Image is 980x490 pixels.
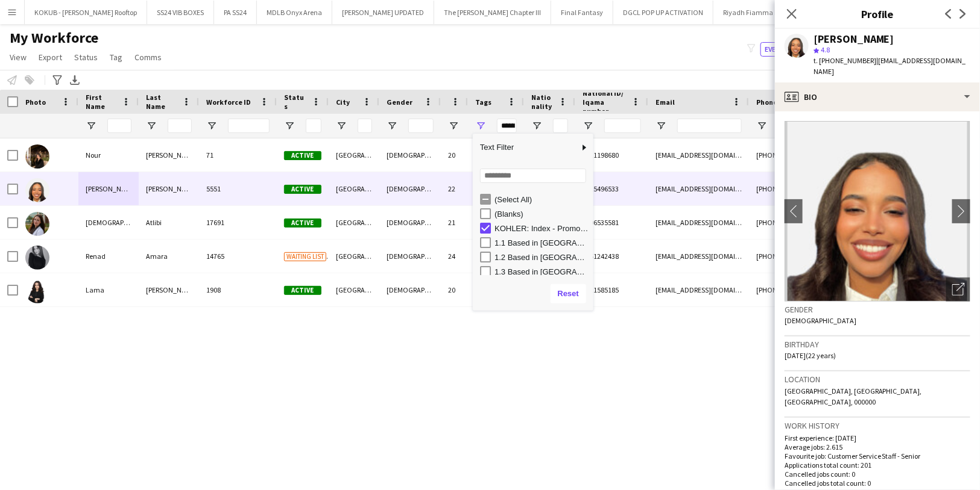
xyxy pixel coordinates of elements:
p: Cancelled jobs count: 0 [785,470,970,479]
div: [DEMOGRAPHIC_DATA] [379,273,441,306]
div: 22 [441,172,468,205]
div: Amara [139,240,199,273]
div: [DEMOGRAPHIC_DATA] [379,206,441,239]
input: Nationality Filter Input [553,119,568,133]
div: [PERSON_NAME] [139,138,199,172]
div: [EMAIL_ADDRESS][DOMAIN_NAME] [648,273,749,306]
input: Workforce ID Filter Input [228,119,270,133]
div: [GEOGRAPHIC_DATA] [329,206,379,239]
div: [PERSON_NAME] [139,172,199,205]
span: 2206535581 [583,218,619,227]
div: [PHONE_NUMBER] [749,206,903,239]
input: First Name Filter Input [107,119,131,133]
span: Active [284,151,321,160]
div: 1908 [199,273,277,306]
div: [PHONE_NUMBER] [749,172,903,205]
div: [DEMOGRAPHIC_DATA] [379,138,441,172]
span: Status [284,93,307,111]
button: Final Fantasy [551,1,613,24]
a: View [5,49,31,65]
span: Export [39,52,62,63]
input: City Filter Input [358,119,372,133]
div: Bio [775,82,980,111]
span: Text Filter [473,137,579,158]
button: Open Filter Menu [284,120,295,131]
div: Lama [78,273,139,306]
span: National ID/ Iqama number [583,88,627,116]
img: Nour Hassan [25,144,49,169]
div: Nour [78,138,139,172]
div: Column Filter [473,134,593,311]
span: [GEOGRAPHIC_DATA], [GEOGRAPHIC_DATA], [GEOGRAPHIC_DATA], 000000 [785,386,922,406]
input: Search filter values [480,169,586,183]
button: SS24 VIB BOXES [147,1,214,24]
div: [DEMOGRAPHIC_DATA] [379,240,441,273]
button: Open Filter Menu [448,120,459,131]
div: Open photos pop-in [946,278,970,302]
img: Lama Abdullah [25,279,49,303]
span: 4925496533 [583,184,619,193]
div: [EMAIL_ADDRESS][DOMAIN_NAME] [648,206,749,239]
button: Open Filter Menu [336,120,347,131]
button: DGCL POP UP ACTIVATION [613,1,713,24]
span: First Name [86,93,117,111]
div: Renad [78,240,139,273]
button: Open Filter Menu [206,120,217,131]
span: Phone [756,98,777,107]
span: My Workforce [10,29,98,47]
div: KOHLER: Index - Promoters 2025, 1.1 Based in [GEOGRAPHIC_DATA], 2.3 English Level = 3/3 Excellent... [468,273,524,306]
span: Active [284,219,321,228]
p: Favourite job: Customer Service Staff - Senior [785,451,970,461]
div: KOHLER: Index - Promoters 2025, 1.1 Based in [GEOGRAPHIC_DATA], 2.3 English Level = 3/3 Excellent [468,206,524,239]
button: Open Filter Menu [656,120,666,131]
button: Open Filter Menu [756,120,767,131]
button: Open Filter Menu [475,120,486,131]
h3: Profile [775,6,980,22]
button: Reset [551,284,586,303]
span: Status [74,52,98,63]
button: Open Filter Menu [583,120,593,131]
img: Judi Atlibi [25,212,49,236]
div: [EMAIL_ADDRESS][DOMAIN_NAME] [648,138,749,172]
span: 2211585185 [583,285,619,294]
div: 17691 [199,206,277,239]
div: 21 [441,206,468,239]
div: 20 [441,273,468,306]
img: Renad Amara [25,246,49,270]
span: 2211198680 [583,150,619,160]
span: Tag [110,52,122,63]
button: [PERSON_NAME] UPDATED [332,1,434,24]
div: [EMAIL_ADDRESS][DOMAIN_NAME] [648,240,749,273]
p: Average jobs: 2.615 [785,442,970,451]
p: Applications total count: 201 [785,461,970,470]
div: [DEMOGRAPHIC_DATA] [78,206,139,239]
span: Active [284,286,321,295]
p: Cancelled jobs total count: 0 [785,479,970,488]
span: Workforce ID [206,98,251,107]
div: [PERSON_NAME] [139,273,199,306]
input: Gender Filter Input [408,119,434,133]
div: (Blanks) [495,209,590,219]
button: KOKUB - [PERSON_NAME] Rooftop [25,1,147,24]
div: KOHLER: Index - Promoters 2025, 1.1 Based in [GEOGRAPHIC_DATA], 2.3 English Level = 3/3 Excellent... [468,240,524,273]
div: KOHLER: Index - Promoters 2025, 1.1 Based in [GEOGRAPHIC_DATA], 2.3 English Level = 3/3 Excellent... [468,138,524,172]
div: [PERSON_NAME] [814,34,894,45]
button: Open Filter Menu [387,120,397,131]
div: 71 [199,138,277,172]
div: [DEMOGRAPHIC_DATA] [379,172,441,205]
input: Status Filter Input [306,119,321,133]
h3: Work history [785,420,970,431]
h3: Birthday [785,339,970,350]
div: [GEOGRAPHIC_DATA] [329,273,379,306]
div: [GEOGRAPHIC_DATA] [329,138,379,172]
div: 1.1 Based in [GEOGRAPHIC_DATA] [495,238,590,247]
button: Open Filter Menu [86,120,96,131]
span: Gender [387,98,413,107]
div: 5551 [199,172,277,205]
div: KOHLER: Index - Promoters 2025, 1.1 Based in [GEOGRAPHIC_DATA], 2.3 English Level = 3/3 Excellent... [468,172,524,205]
div: 1.2 Based in [GEOGRAPHIC_DATA] [495,253,590,262]
div: 24 [441,240,468,273]
button: The [PERSON_NAME] Chapter III [434,1,551,24]
span: View [10,52,27,63]
span: Email [656,98,675,107]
